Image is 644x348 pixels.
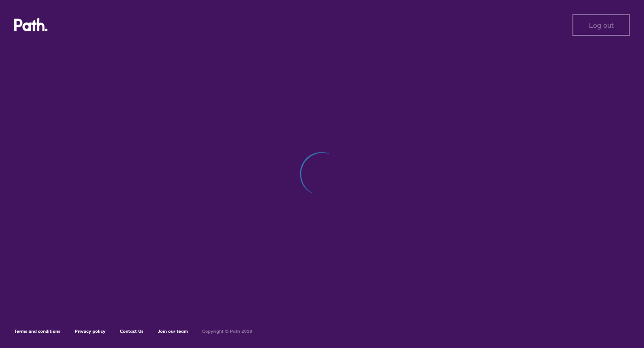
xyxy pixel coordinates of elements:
span: Log out [589,21,614,29]
button: Log out [572,14,630,36]
a: Join our team [158,328,188,334]
a: Terms and conditions [14,328,60,334]
a: Contact Us [120,328,144,334]
a: Privacy policy [75,328,106,334]
h6: Copyright © Path 2018 [202,329,252,334]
